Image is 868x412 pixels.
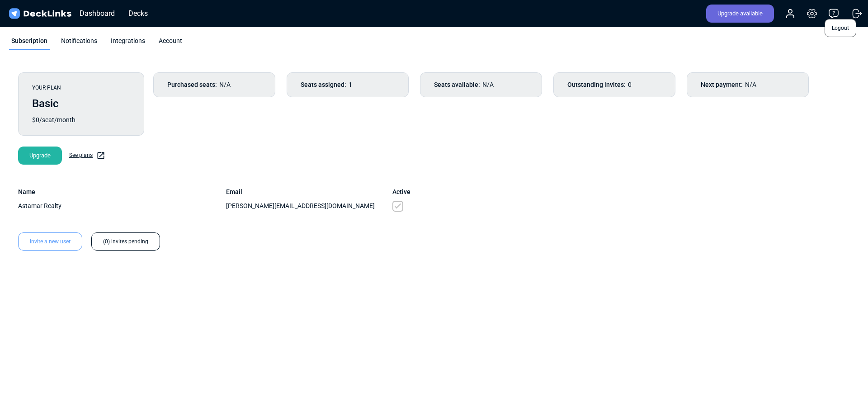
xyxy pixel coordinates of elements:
div: Decks [124,8,152,19]
div: Name [18,187,226,197]
span: Next payment: [701,80,743,90]
div: N/A [153,72,275,97]
div: Email [226,187,392,197]
div: N/A [420,72,542,97]
span: Outstanding invites: [567,80,626,90]
div: Upgrade [18,147,62,165]
div: 0 [553,72,675,97]
div: 1 [287,72,409,97]
div: Active [392,187,410,197]
div: Upgrade available [706,5,774,23]
div: (0) invites pending [91,232,160,251]
div: YOUR PLAN [32,84,130,92]
span: Seats assigned: [301,80,346,90]
span: Seats available: [434,80,480,90]
div: $0/seat/month [32,115,130,125]
div: Invite a new user [18,232,82,251]
a: See plans [69,151,105,160]
div: Subscription [9,36,50,50]
div: Dashboard [75,8,119,19]
img: DeckLinks [7,7,73,20]
div: Basic [32,95,130,112]
div: N/A [687,72,809,97]
div: [PERSON_NAME][EMAIL_ADDRESS][DOMAIN_NAME] [226,201,392,211]
span: Purchased seats: [167,80,217,90]
span: Logout [825,19,856,37]
div: Notifications [59,36,99,50]
div: Integrations [108,36,147,50]
div: Account [156,36,184,50]
div: Astamar Realty [18,201,226,211]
